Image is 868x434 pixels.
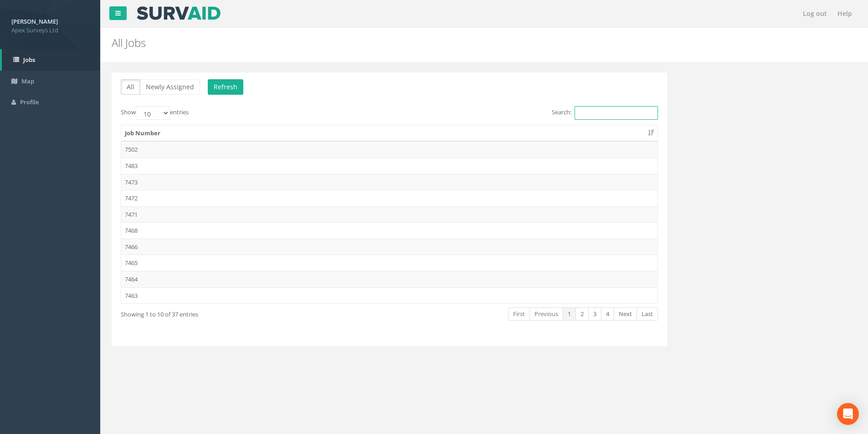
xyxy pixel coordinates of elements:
[23,56,35,64] span: Jobs
[529,307,563,321] a: Previous
[121,206,657,223] td: 7471
[508,307,530,321] a: First
[121,255,657,271] td: 7465
[11,15,89,34] a: [PERSON_NAME] Apex Surveys Ltd
[208,79,243,95] button: Refresh
[112,37,730,49] h2: All Jobs
[140,79,200,95] button: Newly Assigned
[614,307,637,321] a: Next
[121,190,657,206] td: 7472
[2,49,100,71] a: Jobs
[121,271,657,287] td: 7464
[121,239,657,255] td: 7466
[11,17,58,26] strong: [PERSON_NAME]
[575,106,658,120] input: Search:
[601,307,614,321] a: 4
[21,77,34,85] span: Map
[136,106,170,120] select: Showentries
[563,307,576,321] a: 1
[121,222,657,239] td: 7468
[121,125,657,142] th: Job Number: activate to sort column ascending
[837,403,859,425] div: Open Intercom Messenger
[121,106,189,120] label: Show entries
[11,26,89,35] span: Apex Surveys Ltd
[121,287,657,304] td: 7463
[552,106,658,120] label: Search:
[575,307,589,321] a: 2
[121,141,657,158] td: 7502
[121,174,657,190] td: 7473
[588,307,601,321] a: 3
[20,98,39,106] span: Profile
[121,79,140,95] button: All
[121,306,337,319] div: Showing 1 to 10 of 37 entries
[121,158,657,174] td: 7483
[637,307,658,321] a: Last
